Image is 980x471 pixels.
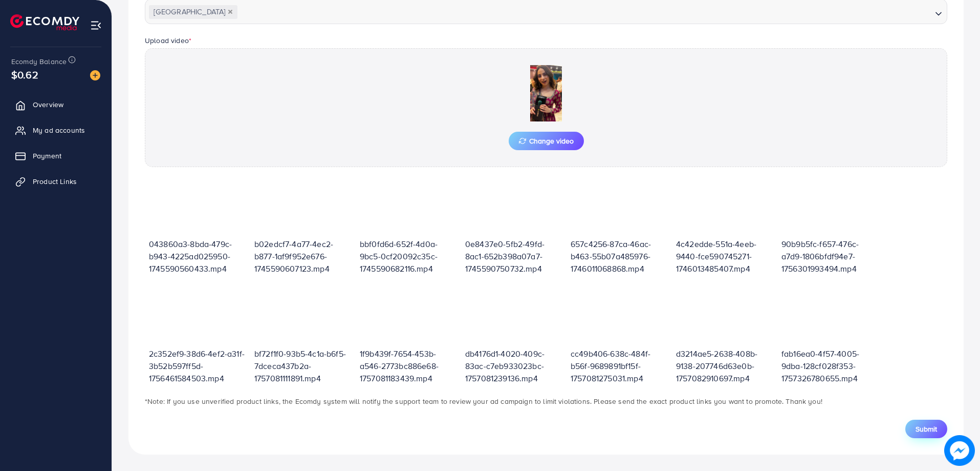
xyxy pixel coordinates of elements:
[10,14,79,30] img: logo
[90,70,100,80] img: image
[781,347,879,384] p: fab16ea0-4f57-4005-9dba-128cf028f353-1757326780655.mp4
[571,347,668,384] p: cc49b406-638c-484f-b56f-9689891bf15f-1757081275031.mp4
[11,56,67,67] span: Ecomdy Balance
[149,5,237,19] span: [GEOGRAPHIC_DATA]
[944,435,975,466] img: image
[8,120,104,140] a: My ad accounts
[33,99,63,110] span: Overview
[8,146,104,166] a: Payment
[149,238,246,275] p: 043860a3-8bda-479c-b943-4225ad025950-1745590560433.mp4
[916,424,937,434] span: Submit
[571,238,668,275] p: 657c4256-87ca-46ac-b463-55b07a485976-1746011068868.mp4
[360,238,457,275] p: bbf0fd6d-652f-4d0a-9bc5-0cf20092c35c-1745590682116.mp4
[465,238,562,275] p: 0e8437e0-5fb2-49fd-8ac1-652b398a07a7-1745590750732.mp4
[360,347,457,384] p: 1f9b439f-7654-453b-a546-2773bc886e68-1757081183439.mp4
[33,125,85,135] span: My ad accounts
[254,347,352,384] p: bf72f1f0-93b5-4c1a-b6f5-7dceca437b2a-1757081111891.mp4
[149,347,246,384] p: 2c352ef9-38d6-4ef2-a31f-3b52b597ff5d-1756461584503.mp4
[8,171,104,192] a: Product Links
[145,395,947,407] p: *Note: If you use unverified product links, the Ecomdy system will notify the support team to rev...
[519,137,574,145] span: Change video
[33,151,61,161] span: Payment
[509,132,584,150] button: Change video
[90,19,102,31] img: menu
[495,65,597,121] img: Preview Image
[145,35,191,46] label: Upload video
[781,238,879,275] p: 90b9b5fc-f657-476c-a7d9-1806bfdf94e7-1756301993494.mp4
[11,67,38,82] span: $0.62
[465,347,562,384] p: db4176d1-4020-409c-83ac-c7eb933023bc-1757081239136.mp4
[676,238,773,275] p: 4c42edde-551a-4eeb-9440-fce590745271-1746013485407.mp4
[238,5,931,21] input: Search for option
[676,347,773,384] p: d3214ae5-2638-408b-9138-207746d63e0b-1757082910697.mp4
[228,9,233,14] button: Deselect Pakistan
[905,420,947,438] button: Submit
[33,176,77,187] span: Product Links
[254,238,352,275] p: b02edcf7-4a77-4ec2-b877-1af9f952e676-1745590607123.mp4
[8,94,104,115] a: Overview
